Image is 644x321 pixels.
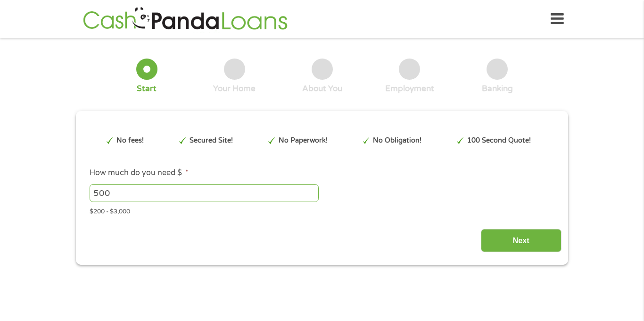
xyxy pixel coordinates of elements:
[80,6,290,33] img: GetLoanNow Logo
[373,135,421,146] p: No Obligation!
[90,168,189,178] label: How much do you need $
[467,135,531,146] p: 100 Second Quote!
[279,135,328,146] p: No Paperwork!
[385,84,434,94] div: Employment
[213,84,256,94] div: Your Home
[482,84,513,94] div: Banking
[481,229,561,252] input: Next
[137,84,157,94] div: Start
[190,135,233,146] p: Secured Site!
[116,135,144,146] p: No fees!
[302,84,342,94] div: About You
[90,204,554,217] div: $200 - $3,000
